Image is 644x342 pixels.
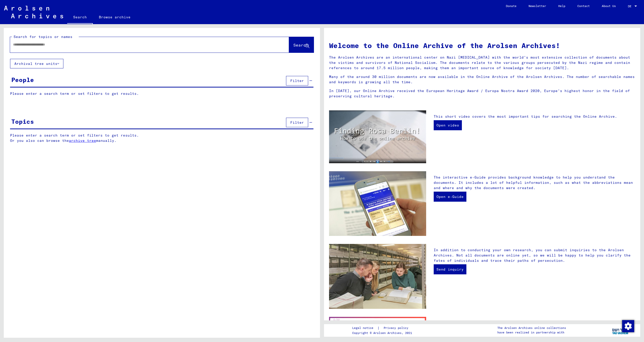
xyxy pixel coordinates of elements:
[4,6,63,18] img: Arolsen_neg.svg
[434,120,462,130] a: Open video
[290,78,304,83] span: Filter
[290,120,304,125] span: Filter
[10,59,63,68] button: Archival tree units
[497,326,566,330] p: The Arolsen Archives online collections
[628,5,633,8] span: DE
[352,325,414,331] div: |
[434,175,635,191] p: The interactive e-Guide provides background knowledge to help you understand the documents. It in...
[622,320,634,332] img: Zustimmung ändern
[286,76,308,85] button: Filter
[434,264,466,274] a: Send inquiry
[380,325,414,331] a: Privacy policy
[14,34,72,39] mat-label: Search for topics or names
[329,74,635,85] p: Many of the around 30 million documents are now available in the Online Archive of the Arolsen Ar...
[10,91,313,96] p: Please enter a search term or set filters to get results.
[497,330,566,335] p: have been realized in partnership with
[434,114,635,119] p: This short video covers the most important tips for searching the Online Archive.
[93,11,137,23] a: Browse archive
[329,110,426,163] img: video.jpg
[329,171,426,236] img: eguide.jpg
[11,117,34,126] div: Topics
[69,138,96,143] a: archive tree
[289,37,314,53] button: Search
[329,244,426,309] img: inquiries.jpg
[329,40,635,51] h1: Welcome to the Online Archive of the Arolsen Archives!
[286,118,308,127] button: Filter
[11,75,34,84] div: People
[329,55,635,71] p: The Arolsen Archives are an international center on Nazi [MEDICAL_DATA] with the world’s most ext...
[293,42,308,48] span: Search
[329,88,635,99] p: In [DATE], our Online Archive received the European Heritage Award / Europa Nostra Award 2020, Eu...
[352,325,377,331] a: Legal notice
[352,331,414,335] p: Copyright © Arolsen Archives, 2021
[434,192,466,202] a: Open e-Guide
[611,324,630,336] img: yv_logo.png
[10,133,314,143] p: Please enter a search term or set filters to get results. Or you also can browse the manually.
[434,320,635,341] p: Would you like to help us improve the Online Archive? Please join our #everynamecounts crowdsourc...
[434,247,635,263] p: In addition to conducting your own research, you can submit inquiries to the Arolsen Archives. No...
[67,11,93,24] a: Search
[622,320,634,332] div: Zustimmung ändern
